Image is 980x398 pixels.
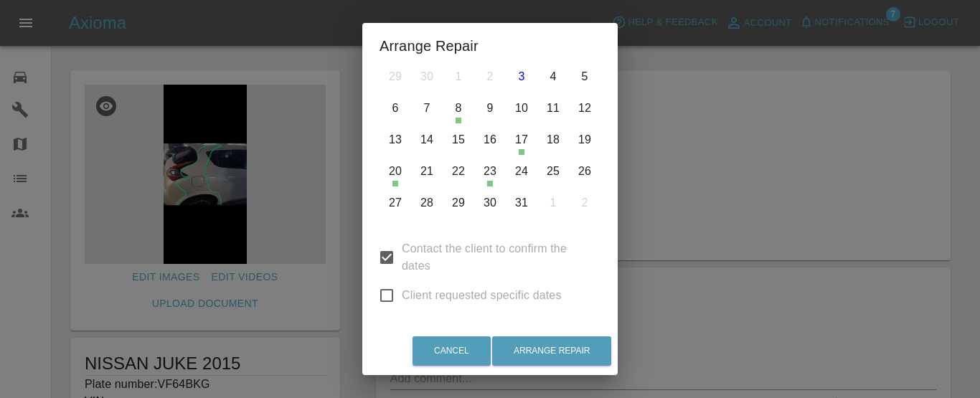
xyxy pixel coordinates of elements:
[443,125,473,155] button: Wednesday, October 15th, 2025
[570,62,600,92] button: Sunday, October 5th, 2025
[475,62,505,92] button: Thursday, October 2nd, 2025
[443,156,473,186] button: Wednesday, October 22nd, 2025
[475,93,505,123] button: Thursday, October 9th, 2025
[380,125,410,155] button: Monday, October 13th, 2025
[570,156,600,186] button: Sunday, October 26th, 2025
[380,93,410,123] button: Monday, October 6th, 2025
[475,125,505,155] button: Thursday, October 16th, 2025
[402,287,562,304] span: Client requested specific dates
[507,188,537,218] button: Friday, October 31st, 2025
[507,62,537,92] button: Today, Friday, October 3rd, 2025
[538,188,568,218] button: Saturday, November 1st, 2025
[570,93,600,123] button: Sunday, October 12th, 2025
[380,156,410,186] button: Monday, October 20th, 2025
[443,188,473,218] button: Wednesday, October 29th, 2025
[475,188,505,218] button: Thursday, October 30th, 2025
[362,23,618,69] h2: Arrange Repair
[507,93,537,123] button: Friday, October 10th, 2025
[380,32,600,219] table: October 2025
[507,125,537,155] button: Friday, October 17th, 2025
[443,62,473,92] button: Wednesday, October 1st, 2025
[538,125,568,155] button: Saturday, October 18th, 2025
[412,156,442,186] button: Tuesday, October 21st, 2025
[538,156,568,186] button: Saturday, October 25th, 2025
[412,62,442,92] button: Tuesday, September 30th, 2025
[570,125,600,155] button: Sunday, October 19th, 2025
[538,62,568,92] button: Saturday, October 4th, 2025
[402,240,589,275] span: Contact the client to confirm the dates
[570,188,600,218] button: Sunday, November 2nd, 2025
[413,336,491,366] button: Cancel
[412,125,442,155] button: Tuesday, October 14th, 2025
[507,156,537,186] button: Friday, October 24th, 2025
[412,93,442,123] button: Tuesday, October 7th, 2025
[492,336,611,366] button: Arrange Repair
[412,188,442,218] button: Tuesday, October 28th, 2025
[380,188,410,218] button: Monday, October 27th, 2025
[443,93,473,123] button: Wednesday, October 8th, 2025
[538,93,568,123] button: Saturday, October 11th, 2025
[475,156,505,186] button: Thursday, October 23rd, 2025
[380,62,410,92] button: Monday, September 29th, 2025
